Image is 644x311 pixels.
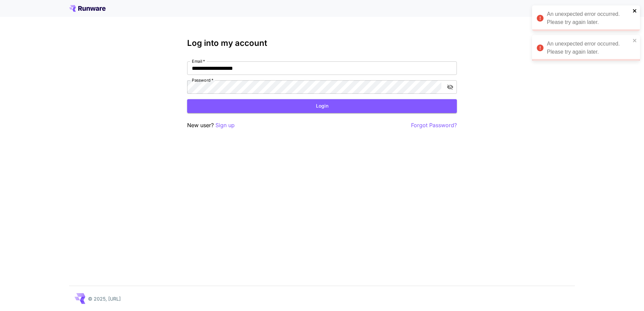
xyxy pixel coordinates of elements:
[187,121,235,130] p: New user?
[192,58,205,64] label: Email
[192,77,213,83] label: Password
[187,38,457,48] h3: Log into my account
[215,121,235,130] button: Sign up
[88,295,121,302] p: © 2025, [URL]
[187,99,457,113] button: Login
[547,40,631,56] div: An unexpected error occurred. Please try again later.
[411,121,457,130] button: Forgot Password?
[633,8,637,13] button: close
[547,10,631,26] div: An unexpected error occurred. Please try again later.
[444,81,456,93] button: toggle password visibility
[633,38,637,43] button: close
